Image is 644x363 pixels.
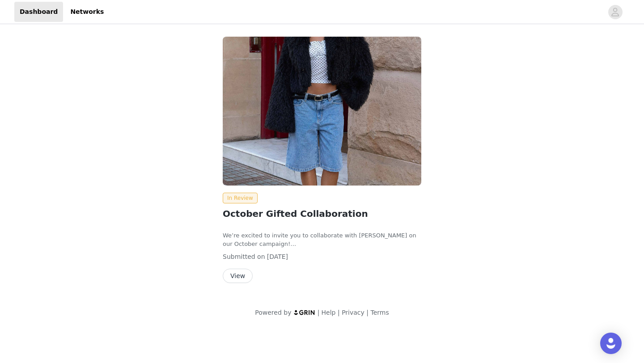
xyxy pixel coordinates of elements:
[342,309,364,316] a: Privacy
[223,273,253,279] a: View
[223,193,258,203] span: In Review
[255,309,291,316] span: Powered by
[322,309,336,316] a: Help
[14,2,63,22] a: Dashboard
[223,37,421,186] img: Peppermayo USA
[338,309,340,316] span: |
[267,253,288,260] span: [DATE]
[293,309,316,315] img: logo
[223,253,265,260] span: Submitted on
[223,269,253,283] button: View
[65,2,109,22] a: Networks
[370,309,389,316] a: Terms
[223,207,421,220] h2: October Gifted Collaboration
[600,333,622,354] div: Open Intercom Messenger
[611,5,619,19] div: avatar
[318,309,320,316] span: |
[223,231,421,249] p: We’re excited to invite you to collaborate with [PERSON_NAME] on our October campaign!
[366,309,369,316] span: |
